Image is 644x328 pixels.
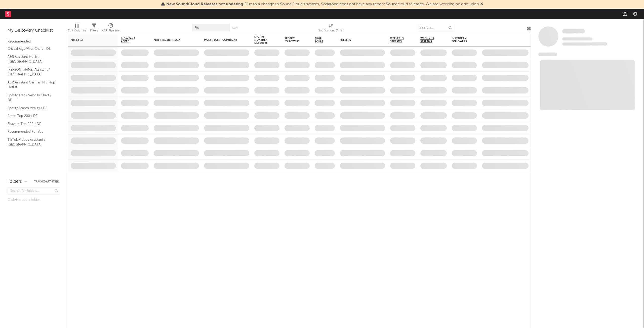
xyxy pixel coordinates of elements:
[254,35,272,44] div: Spotify Monthly Listeners
[204,38,242,41] div: Most Recent Copyright
[121,37,141,43] span: 7-Day Fans Added
[90,21,98,36] div: Filters
[318,28,344,34] div: Notifications (Artist)
[8,121,55,127] a: Shazam Top 200 / DE
[8,129,55,134] a: Recommended For You
[8,137,55,147] a: TikTok Videos Assistant / [GEOGRAPHIC_DATA]
[71,38,108,41] div: Artist
[8,67,55,77] a: [PERSON_NAME] Assistant / [GEOGRAPHIC_DATA]
[102,28,119,34] div: A&R Pipeline
[8,187,60,195] input: Search for folders...
[68,21,86,36] div: Edit Columns
[34,180,60,183] button: Tracked Artists(12)
[318,21,344,36] div: Notifications (Artist)
[232,27,238,30] button: Save
[8,28,60,34] div: My Discovery Checklist
[285,37,302,43] div: Spotify Followers
[390,37,408,43] span: Weekly US Streams
[417,24,454,31] input: Search...
[8,179,22,185] div: Folders
[102,21,119,36] div: A&R Pipeline
[90,28,98,34] div: Filters
[315,37,327,43] div: Jump Score
[562,42,607,45] span: 0 fans last week
[8,197,60,203] div: Click to add a folder.
[154,38,191,41] div: Most Recent Track
[8,113,55,119] a: Apple Top 200 / DE
[340,39,378,42] div: Folders
[166,2,243,6] span: New SoundCloud Releases not updating
[8,46,55,52] a: Critical Algo/Viral Chart - DE
[8,92,55,103] a: Spotify Track Velocity Chart / DE
[480,2,483,6] span: Dismiss
[562,29,585,34] a: Some Artist
[8,39,60,45] div: Recommended
[420,37,439,43] span: Weekly UK Streams
[562,29,585,33] span: Some Artist
[8,54,55,64] a: A&R Assistant Hotlist ([GEOGRAPHIC_DATA])
[68,28,86,34] div: Edit Columns
[8,80,55,90] a: A&R Assistant German Hip Hop Hotlist
[452,37,469,43] div: Instagram Followers
[562,37,592,40] span: Tracking Since: [DATE]
[166,2,479,6] span: : Due to a change to SoundCloud's system, Sodatone does not have any recent Soundcloud releases. ...
[8,105,55,111] a: Spotify Search Virality / DE
[538,53,557,56] span: News Feed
